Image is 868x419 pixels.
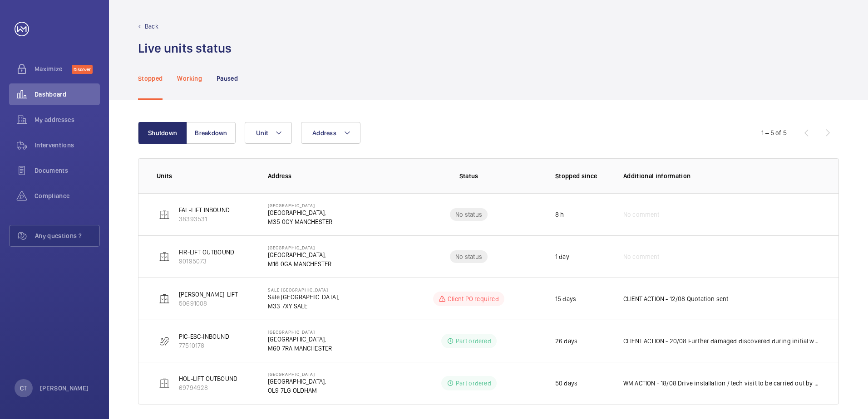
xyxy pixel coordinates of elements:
span: Discover [72,65,93,74]
img: elevator.svg [159,209,170,220]
p: M33 7XY SALE [268,302,339,311]
p: FIR-LIFT OUTBOUND [179,248,234,257]
p: 26 days [555,336,577,346]
p: Units [157,171,253,180]
p: Sale [GEOGRAPHIC_DATA] [268,287,339,292]
span: Compliance [35,191,100,200]
span: Documents [35,166,100,175]
span: My addresses [35,115,100,124]
div: 1 – 5 of 5 [761,128,787,137]
p: FAL-LIFT INBOUND [179,205,230,214]
p: [PERSON_NAME] [40,384,89,393]
p: M16 0GA MANCHESTER [268,259,331,268]
p: Client PO required [448,294,498,303]
p: 77510178 [179,341,229,350]
span: Unit [256,129,268,136]
p: [GEOGRAPHIC_DATA] [268,329,332,335]
p: M35 0GY MANCHESTER [268,217,332,226]
p: No status [455,252,482,261]
span: Interventions [35,141,100,150]
p: Stopped [138,74,163,83]
p: [GEOGRAPHIC_DATA] [268,371,326,377]
p: 50691008 [179,299,238,308]
p: 15 days [555,294,576,303]
p: Sale [GEOGRAPHIC_DATA], [268,292,339,302]
p: Additional information [623,171,820,180]
span: Any questions ? [35,231,99,240]
span: Dashboard [35,90,100,99]
p: [GEOGRAPHIC_DATA], [268,377,326,386]
p: 50 days [555,379,577,388]
img: elevator.svg [159,251,170,262]
img: escalator.svg [159,336,170,346]
p: WM ACTION - 18/08 Drive installation / tech visit to be carried out by end of the week [623,379,820,388]
span: Maximize [35,64,72,73]
p: CLIENT ACTION - 20/08 Further damaged discovered during initial works. Quotation issued [623,336,820,346]
p: Back [145,22,158,31]
p: [GEOGRAPHIC_DATA] [268,245,331,250]
p: 8 h [555,210,564,219]
span: No comment [623,210,660,219]
p: Paused [217,74,238,83]
p: 1 day [555,252,569,261]
button: Address [301,122,360,144]
p: 90195073 [179,257,234,266]
p: No status [455,210,482,219]
p: PIC-ESC-INBOUND [179,332,229,341]
p: Part ordered [456,379,491,388]
p: M60 7RA MANCHESTER [268,344,332,353]
img: elevator.svg [159,293,170,304]
p: Status [403,171,534,180]
p: 69794928 [179,383,237,392]
p: Address [268,171,397,180]
p: Working [177,74,202,83]
p: Part ordered [456,336,491,346]
p: [GEOGRAPHIC_DATA], [268,208,332,217]
p: HOL-LIFT OUTBOUND [179,374,237,383]
button: Breakdown [187,122,236,144]
button: Shutdown [138,122,187,144]
p: [GEOGRAPHIC_DATA], [268,250,331,259]
p: Stopped since [555,171,609,180]
p: [PERSON_NAME]-LIFT [179,290,238,299]
p: [GEOGRAPHIC_DATA] [268,203,332,208]
p: CLIENT ACTION - 12/08 Quotation sent [623,294,729,303]
span: No comment [623,252,660,261]
h1: Live units status [138,40,232,57]
button: Unit [245,122,292,144]
span: Address [312,129,336,136]
img: elevator.svg [159,378,170,389]
p: CT [20,384,27,393]
p: 38393531 [179,214,230,224]
p: [GEOGRAPHIC_DATA], [268,335,332,344]
p: OL9 7LG OLDHAM [268,386,326,395]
